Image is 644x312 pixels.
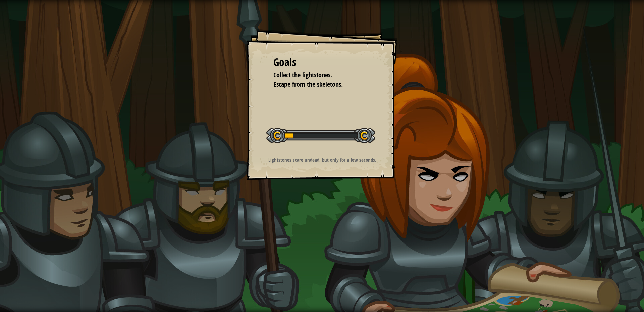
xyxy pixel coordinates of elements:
span: Escape from the skeletons. [273,80,343,89]
span: Collect the lightstones. [273,70,332,79]
li: Collect the lightstones. [265,70,369,80]
p: Lightstones scare undead, but only for a few seconds. [255,156,389,163]
div: Goals [273,55,371,70]
li: Escape from the skeletons. [265,80,369,89]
